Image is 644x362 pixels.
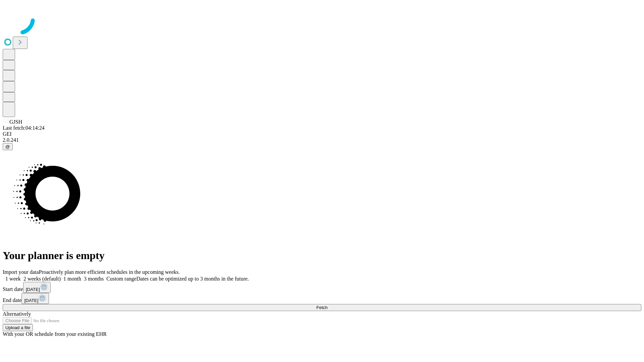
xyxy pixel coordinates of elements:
[3,269,39,275] span: Import your data
[3,282,641,293] div: Start date
[23,282,51,293] button: [DATE]
[3,311,31,317] span: Alternatively
[3,331,107,337] span: With your OR schedule from your existing EHR
[3,131,641,137] div: GEI
[3,125,45,131] span: Last fetch: 04:14:24
[3,137,641,143] div: 2.0.241
[3,249,641,262] h1: Your planner is empty
[3,324,33,331] button: Upload a file
[23,276,61,282] span: 2 weeks (default)
[3,293,641,304] div: End date
[316,305,327,310] span: Fetch
[5,144,10,149] span: @
[26,287,40,292] span: [DATE]
[5,276,21,282] span: 1 week
[84,276,104,282] span: 3 months
[39,269,180,275] span: Proactively plan more efficient schedules in the upcoming weeks.
[9,119,22,125] span: GJSH
[3,143,13,150] button: @
[21,293,49,304] button: [DATE]
[106,276,136,282] span: Custom range
[63,276,81,282] span: 1 month
[24,298,38,303] span: [DATE]
[3,304,641,311] button: Fetch
[137,276,249,282] span: Dates can be optimized up to 3 months in the future.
